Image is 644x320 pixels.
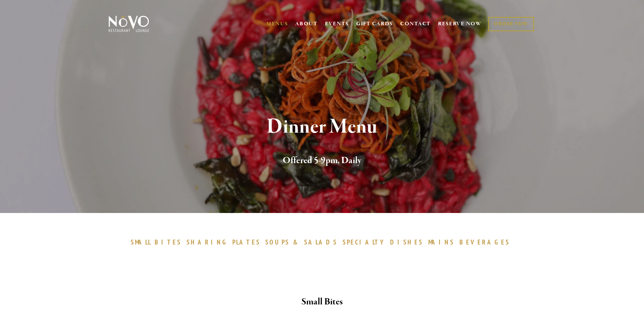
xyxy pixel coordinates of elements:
[304,238,337,246] span: SALADS
[293,238,301,246] span: &
[325,20,349,27] a: EVENTS
[232,238,260,246] span: PLATES
[460,238,514,246] a: BEVERAGES
[428,238,458,246] a: MAINS
[460,238,510,246] span: BEVERAGES
[400,17,431,30] a: CONTACT
[438,17,482,30] a: RESERVE NOW
[107,15,151,33] img: Novo Restaurant &amp; Lounge
[131,238,185,246] a: SMALLBITES
[120,116,524,138] h1: Dinner Menu
[266,20,288,27] a: MENUS
[265,238,341,246] a: SOUPS&SALADS
[131,238,152,246] span: SMALL
[390,238,423,246] span: DISHES
[155,238,181,246] span: BITES
[265,238,290,246] span: SOUPS
[488,17,534,31] a: ORDER NOW
[428,238,454,246] span: MAINS
[187,238,229,246] span: SHARING
[120,153,524,168] h2: Offered 5-9pm, Daily
[187,238,264,246] a: SHARINGPLATES
[356,17,393,30] a: GIFT CARDS
[301,296,343,308] strong: Small Bites
[343,238,427,246] a: SPECIALTYDISHES
[295,20,318,27] a: ABOUT
[343,238,387,246] span: SPECIALTY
